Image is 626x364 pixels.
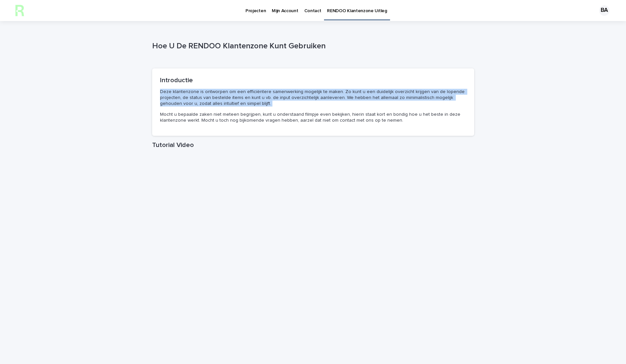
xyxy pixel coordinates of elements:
div: BA [599,5,610,16]
p: Deze klantenzone is ontworpen om een efficiëntere samenwerking mogelijk te maken. Zo kunt u een d... [160,89,466,107]
h1: Tutorial Video [152,141,474,149]
img: h2KIERbZRTK6FourSpbg [13,4,26,17]
iframe: Tutorial Video [152,152,474,349]
p: Mocht u bepaalde zaken niet meteen begrijpen, kunt u onderstaand filmpje even bekijken, hierin st... [160,111,466,123]
h2: Introductie [160,76,466,84]
p: Hoe U De RENDOO Klantenzone Kunt Gebruiken [152,41,472,51]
